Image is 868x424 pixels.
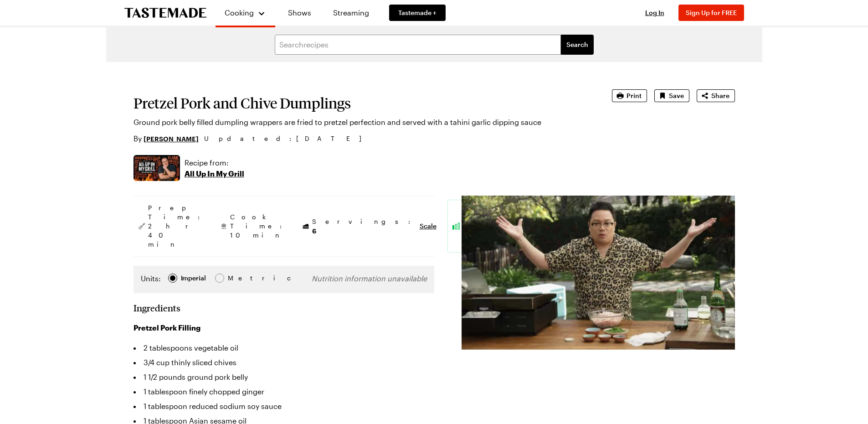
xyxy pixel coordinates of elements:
[134,133,199,144] p: By
[398,8,437,17] span: Tastemade +
[420,222,437,231] button: Scale
[134,95,586,111] h1: Pretzel Pork and Chive Dumplings
[134,117,586,128] p: Ground pork belly filled dumpling wrappers are fried to pretzel perfection and served with a tahi...
[669,91,684,100] span: Save
[148,203,205,249] span: Prep Time: 2 hr 40 min
[654,89,689,102] button: Save recipe
[645,9,664,16] span: Log In
[134,322,434,333] h3: Pretzel Pork Filling
[697,89,735,102] button: Share
[124,8,206,18] a: To Tastemade Home Page
[144,134,199,144] a: [PERSON_NAME]
[134,399,434,414] li: 1 tablespoon reduced sodium soy sauce
[225,8,254,17] span: Cooking
[637,8,673,17] button: Log In
[686,9,737,16] span: Sign Up for FREE
[134,341,434,355] li: 2 tablespoons vegetable oil
[141,273,247,286] div: Imperial Metric
[134,302,180,313] h2: Ingredients
[678,5,744,21] button: Sign Up for FREE
[566,40,588,49] span: Search
[389,5,446,21] a: Tastemade +
[185,168,244,179] p: All Up In My Grill
[204,134,370,144] span: Updated : [DATE]
[312,274,427,283] span: Nutrition information unavailable
[225,4,266,22] button: Cooking
[627,91,642,100] span: Print
[185,157,244,179] a: Recipe from:All Up In My Grill
[711,91,729,100] span: Share
[230,212,287,240] span: Cook Time: 10 min
[181,273,206,283] div: Imperial
[134,155,180,181] img: Show where recipe is used
[228,273,247,283] div: Metric
[312,217,415,236] span: Servings:
[134,355,434,370] li: 3/4 cup thinly sliced chives
[561,35,594,55] button: filters
[312,226,316,235] span: 6
[612,89,647,102] button: Print
[185,157,244,168] p: Recipe from:
[134,384,434,399] li: 1 tablespoon finely chopped ginger
[141,273,161,284] label: Units:
[181,273,207,283] span: Imperial
[134,370,434,384] li: 1 1/2 pounds ground pork belly
[228,273,248,283] span: Metric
